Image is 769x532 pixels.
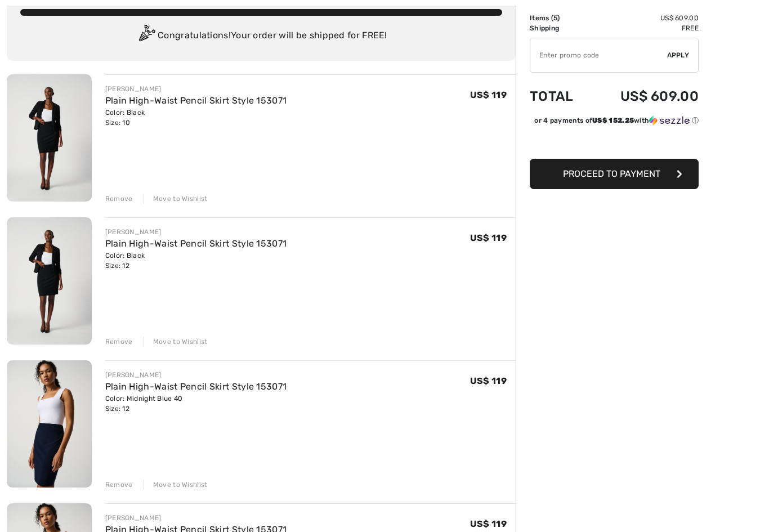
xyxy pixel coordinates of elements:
[7,217,92,345] img: Plain High-Waist Pencil Skirt Style 153071
[20,25,502,47] div: Congratulations! Your order will be shipped for FREE!
[105,194,133,204] div: Remove
[135,25,158,47] img: Congratulation2.svg
[105,227,287,237] div: [PERSON_NAME]
[470,90,507,100] span: US$ 119
[470,233,507,243] span: US$ 119
[105,238,287,249] a: Plain High-Waist Pencil Skirt Style 153071
[470,518,507,529] span: US$ 119
[105,337,133,347] div: Remove
[590,13,699,23] td: US$ 609.00
[530,38,667,72] input: Promo code
[592,117,634,124] span: US$ 152.25
[470,375,507,386] span: US$ 119
[530,115,699,129] div: or 4 payments ofUS$ 152.25withSezzle Click to learn more about Sezzle
[105,95,287,106] a: Plain High-Waist Pencil Skirt Style 153071
[563,168,660,179] span: Proceed to Payment
[530,13,590,23] td: Items ( )
[105,381,287,392] a: Plain High-Waist Pencil Skirt Style 153071
[144,337,208,347] div: Move to Wishlist
[105,370,287,380] div: [PERSON_NAME]
[667,50,690,60] span: Apply
[530,77,590,115] td: Total
[7,360,92,488] img: Plain High-Waist Pencil Skirt Style 153071
[105,84,287,94] div: [PERSON_NAME]
[105,108,287,128] div: Color: Black Size: 10
[590,77,699,115] td: US$ 609.00
[530,129,699,155] iframe: PayPal-paypal
[553,14,557,22] span: 5
[105,513,287,523] div: [PERSON_NAME]
[530,23,590,33] td: Shipping
[105,394,287,414] div: Color: Midnight Blue 40 Size: 12
[105,480,133,490] div: Remove
[144,194,208,204] div: Move to Wishlist
[534,115,699,126] div: or 4 payments of with
[144,480,208,490] div: Move to Wishlist
[590,23,699,33] td: Free
[530,159,699,189] button: Proceed to Payment
[105,251,287,271] div: Color: Black Size: 12
[649,115,690,126] img: Sezzle
[7,74,92,202] img: Plain High-Waist Pencil Skirt Style 153071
